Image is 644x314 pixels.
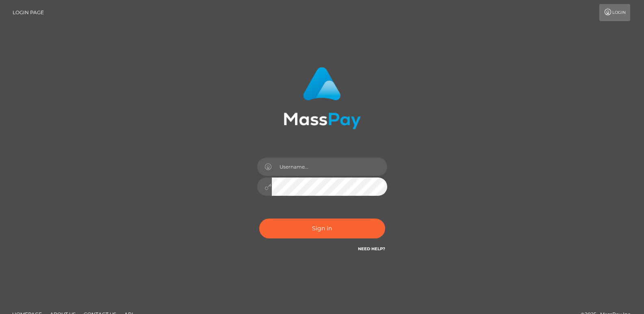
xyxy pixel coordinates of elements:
button: Sign in [259,219,385,238]
input: Username... [272,158,387,176]
a: Need Help? [358,246,385,251]
a: Login [599,4,630,21]
img: MassPay Login [284,67,361,129]
a: Login Page [13,4,44,21]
